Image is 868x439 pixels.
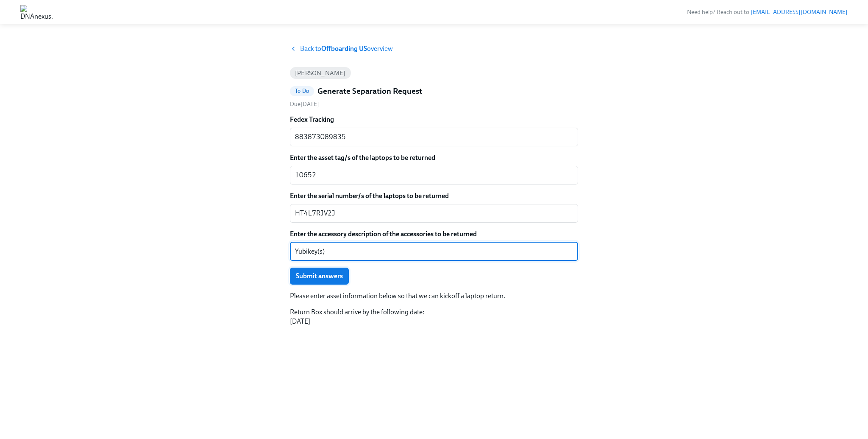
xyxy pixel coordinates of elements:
a: [EMAIL_ADDRESS][DOMAIN_NAME] [751,8,848,16]
textarea: HT4L7RJV2J [295,208,573,218]
button: Submit answers [290,268,349,285]
span: Need help? Reach out to [687,8,848,16]
span: Submit answers [296,272,343,280]
label: Enter the asset tag/s of the laptops to be returned [290,153,578,162]
p: Return Box should arrive by the following date: [DATE] [290,308,578,326]
h5: Generate Separation Request [317,86,422,97]
span: [PERSON_NAME] [290,70,351,76]
span: Back to overview [300,44,393,53]
span: To Do [290,88,314,94]
strong: Offboarding US [321,45,367,53]
textarea: Yubikey(s) [295,246,573,257]
label: Enter the accessory description of the accessories to be returned [290,229,578,239]
p: Please enter asset information below so that we can kickoff a laptop return. [290,291,578,301]
span: Due [DATE] [290,101,319,108]
img: DNAnexus, Inc. [20,5,53,19]
label: Fedex Tracking [290,115,578,124]
textarea: 10652 [295,170,573,180]
textarea: 883873089835 [295,132,573,142]
a: Back toOffboarding USoverview [290,44,578,53]
label: Enter the serial number/s of the laptops to be returned [290,191,578,201]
